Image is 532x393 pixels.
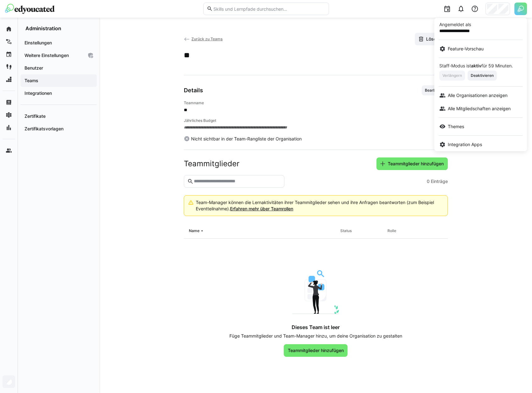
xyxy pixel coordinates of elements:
span: Alle Organisationen anzeigen [448,92,507,99]
strong: aktiv [471,63,481,68]
p: Angemeldet als [439,21,522,28]
span: Deaktivieren [470,73,494,78]
span: Alle Mitgliedschaften anzeigen [448,105,511,112]
span: Verlängern [442,73,463,78]
span: Themes [448,123,464,130]
div: Staff-Modus ist für 59 Minuten. [439,64,522,68]
span: Integration Apps [448,141,482,148]
button: Verlängern [439,71,465,81]
span: Feature-Vorschau [448,46,484,52]
button: Deaktivieren [468,71,497,81]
